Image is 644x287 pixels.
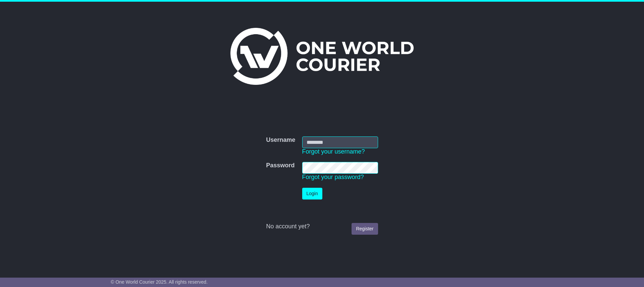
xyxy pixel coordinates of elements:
img: One World [230,28,414,85]
span: © One World Courier 2025. All rights reserved. [111,279,208,285]
label: Password [266,162,294,169]
div: No account yet? [266,223,378,230]
a: Register [352,223,378,235]
label: Username [266,136,295,144]
a: Forgot your username? [302,148,365,155]
button: Login [302,188,322,199]
a: Forgot your password? [302,174,364,180]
